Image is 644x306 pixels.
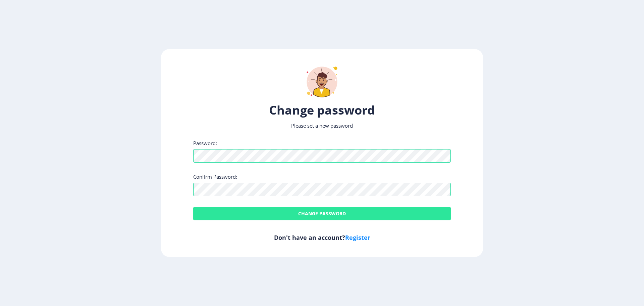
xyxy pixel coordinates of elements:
h6: Don't have an account? [193,233,451,242]
a: Register [345,233,370,242]
button: Change password [193,207,451,220]
h1: Change password [193,102,451,118]
label: Password: [193,140,217,146]
label: Confirm Password: [193,173,237,180]
p: Please set a new password [193,122,451,129]
img: winner [302,62,342,102]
